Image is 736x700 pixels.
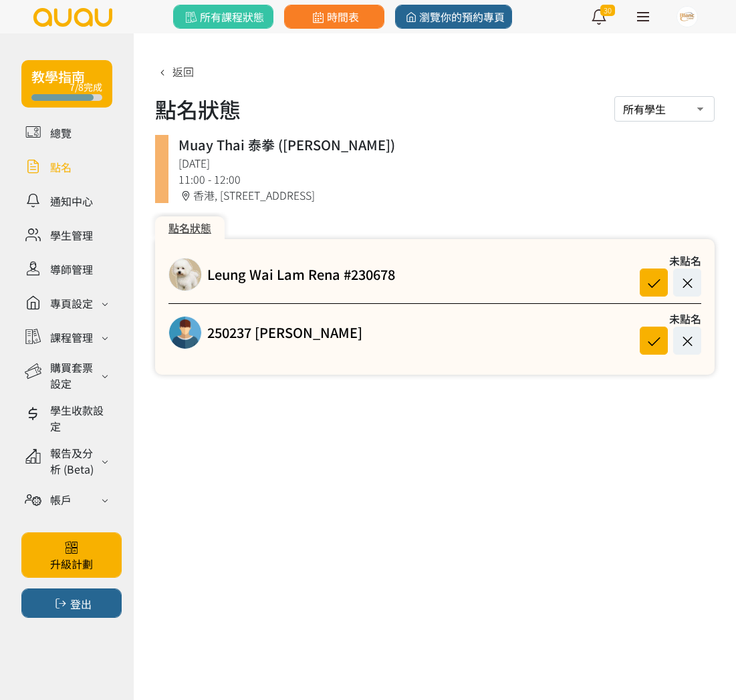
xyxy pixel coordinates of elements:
div: 帳戶 [50,492,72,508]
a: Leung Wai Lam Rena #230678 [207,265,395,285]
a: 時間表 [284,5,384,29]
a: 返回 [155,63,194,79]
span: 瀏覽你的預約專頁 [402,9,505,25]
div: 未點名 [628,252,701,269]
div: 報告及分析 (Beta) [50,445,98,477]
img: logo.svg [32,8,114,27]
a: 瀏覽你的預約專頁 [395,5,512,29]
a: 升級計劃 [21,532,122,578]
h1: 點名狀態 [155,93,241,125]
span: 返回 [172,63,194,79]
span: 30 [600,5,615,16]
span: 時間表 [310,9,358,25]
div: [DATE] [178,155,705,171]
div: 香港, [STREET_ADDRESS] [178,187,705,203]
div: 11:00 - 12:00 [178,171,705,187]
div: 課程管理 [50,329,93,345]
div: 點名狀態 [155,216,225,239]
div: 未點名 [628,311,701,327]
div: 專頁設定 [50,295,93,311]
div: Muay Thai 泰拳 ([PERSON_NAME]) [178,135,705,155]
span: 所有課程狀態 [182,9,263,25]
div: 購買套票設定 [50,359,98,391]
a: 所有課程狀態 [173,5,273,29]
button: 登出 [21,588,122,618]
a: 250237 [PERSON_NAME] [207,323,362,343]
